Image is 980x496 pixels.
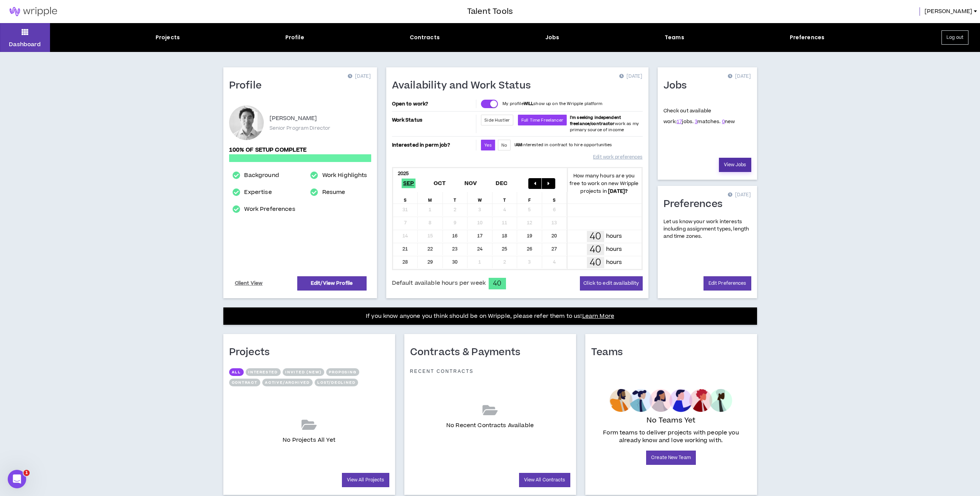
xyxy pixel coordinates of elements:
[608,188,628,195] b: [DATE] ?
[663,80,693,92] h1: Jobs
[677,118,694,125] span: jobs.
[503,101,602,107] p: My profile show up on the Wripple platform
[283,436,335,444] p: No Projects All Yet
[663,198,729,210] h1: Preferences
[285,33,304,42] div: Profile
[443,192,468,204] div: T
[9,40,41,48] p: Dashboard
[229,146,371,154] p: 100% of setup complete
[392,115,475,125] p: Work Status
[484,142,491,148] span: Yes
[494,179,509,188] span: Dec
[392,140,475,150] p: Interested in perm job?
[695,118,697,125] a: 3
[695,118,720,125] span: matches.
[229,379,260,386] button: Contract
[446,421,534,430] p: No Recent Contracts Available
[722,118,725,125] a: 0
[410,346,526,359] h1: Contracts & Payments
[392,80,537,92] h1: Availability and Work Status
[418,192,443,204] div: M
[665,33,684,42] div: Teams
[606,245,622,254] p: hours
[463,179,479,188] span: Nov
[23,470,30,476] span: 1
[315,379,358,386] button: Lost/Declined
[545,33,560,42] div: Jobs
[348,73,371,80] p: [DATE]
[646,451,696,465] a: Create New Team
[517,192,542,204] div: F
[393,192,418,204] div: S
[941,30,968,45] button: Log out
[432,179,447,188] span: Oct
[619,73,642,80] p: [DATE]
[722,118,735,125] span: new
[262,379,313,386] button: Active/Archived
[728,73,751,80] p: [DATE]
[398,170,409,177] b: 2025
[283,368,324,376] button: Invited (new)
[677,118,682,125] a: 17
[244,171,279,180] a: Background
[514,142,612,148] p: I interested in contract to hire opportunities
[790,33,825,42] div: Preferences
[610,389,732,412] img: empty
[524,101,534,107] strong: WILL
[647,415,696,426] p: No Teams Yet
[719,158,751,172] a: View Jobs
[410,33,440,42] div: Contracts
[156,33,180,42] div: Projects
[366,312,614,321] p: If you know anyone you think should be on Wripple, please refer them to us!
[229,80,268,92] h1: Profile
[270,114,317,123] p: [PERSON_NAME]
[467,192,493,204] div: W
[582,312,614,320] a: Learn More
[519,473,570,487] a: View All Contracts
[484,117,510,123] span: Side Hustler
[229,346,276,359] h1: Projects
[570,115,621,127] b: I'm seeking independent freelance/contractor
[410,368,474,374] p: Recent Contracts
[925,7,972,16] span: [PERSON_NAME]
[229,105,264,140] div: Eric Y.
[501,142,507,148] span: No
[234,277,264,290] a: Client View
[392,279,486,287] span: Default available hours per week
[663,218,751,240] p: Let us know your work interests including assignment types, length and time zones.
[244,205,295,214] a: Work Preferences
[322,188,345,197] a: Resume
[270,125,331,132] p: Senior Program Director
[580,276,642,291] button: Click to edit availability
[322,171,367,180] a: Work Highlights
[593,150,642,164] a: Edit work preferences
[8,470,26,488] iframe: Intercom live chat
[570,115,639,133] span: work as my primary source of income
[606,258,622,267] p: hours
[606,232,622,240] p: hours
[567,172,642,195] p: How many hours are you free to work on new Wripple projects in
[229,368,244,376] button: All
[297,276,367,291] a: Edit/View Profile
[594,429,748,444] p: Form teams to deliver projects with people you already know and love working with.
[244,188,271,197] a: Expertise
[392,101,475,107] p: Open to work?
[342,473,389,487] a: View All Projects
[402,179,416,188] span: Sep
[246,368,281,376] button: Interested
[467,6,513,17] h3: Talent Tools
[728,191,751,199] p: [DATE]
[663,107,735,125] p: Check out available work:
[493,192,518,204] div: T
[542,192,567,204] div: S
[704,276,751,291] a: Edit Preferences
[591,346,629,359] h1: Teams
[326,368,359,376] button: Proposing
[516,142,522,148] strong: AM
